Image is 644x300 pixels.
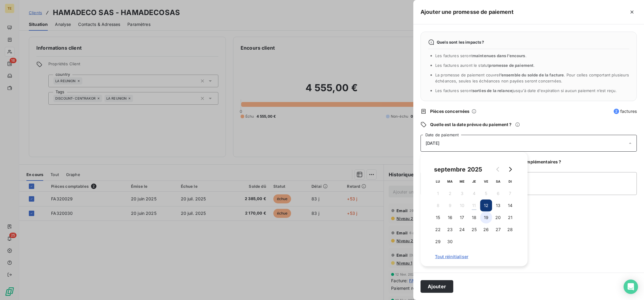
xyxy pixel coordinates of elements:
[480,187,492,199] button: 5
[435,53,527,58] span: Les factures seront .
[432,175,444,187] th: lundi
[504,212,516,224] button: 21
[504,224,516,236] button: 28
[421,280,453,293] button: Ajouter
[444,199,456,212] button: 9
[480,175,492,187] th: vendredi
[456,187,468,199] button: 3
[432,165,484,174] div: septembre 2025
[444,175,456,187] th: mardi
[472,88,512,93] span: sorties de la relance
[435,63,535,68] span: Les factures auront le statut .
[432,187,444,199] button: 1
[504,199,516,212] button: 14
[444,212,456,224] button: 16
[492,175,504,187] th: samedi
[468,199,480,212] button: 11
[624,280,638,294] div: Open Intercom Messenger
[492,199,504,212] button: 13
[435,73,629,83] span: La promesse de paiement couvre . Pour celles comportant plusieurs échéances, seules les échéances...
[444,224,456,236] button: 23
[432,199,444,212] button: 8
[437,40,484,45] span: Quels sont les impacts ?
[432,212,444,224] button: 15
[504,175,516,187] th: dimanche
[614,109,619,114] span: 2
[432,224,444,236] button: 22
[614,108,637,114] span: factures
[492,163,504,175] button: Go to previous month
[444,187,456,199] button: 2
[492,224,504,236] button: 27
[504,163,516,175] button: Go to next month
[480,212,492,224] button: 19
[456,224,468,236] button: 24
[492,187,504,199] button: 6
[468,175,480,187] th: jeudi
[432,236,444,248] button: 29
[426,141,439,146] span: [DATE]
[435,254,513,259] span: Tout réinitialiser
[504,187,516,199] button: 7
[489,63,533,68] span: promesse de paiement
[480,224,492,236] button: 26
[472,53,525,58] span: maintenues dans l’encours
[468,187,480,199] button: 4
[480,199,492,212] button: 12
[444,236,456,248] button: 30
[430,122,512,128] span: Quelle est la date prévue du paiement ?
[421,8,514,16] h5: Ajouter une promesse de paiement
[456,175,468,187] th: mercredi
[456,212,468,224] button: 17
[492,212,504,224] button: 20
[468,224,480,236] button: 25
[468,212,480,224] button: 18
[456,199,468,212] button: 10
[430,108,470,114] span: Pièces concernées
[499,73,564,77] span: l’ensemble du solde de la facture
[435,88,617,93] span: Les factures seront jusqu'à date d'expiration si aucun paiement n’est reçu.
